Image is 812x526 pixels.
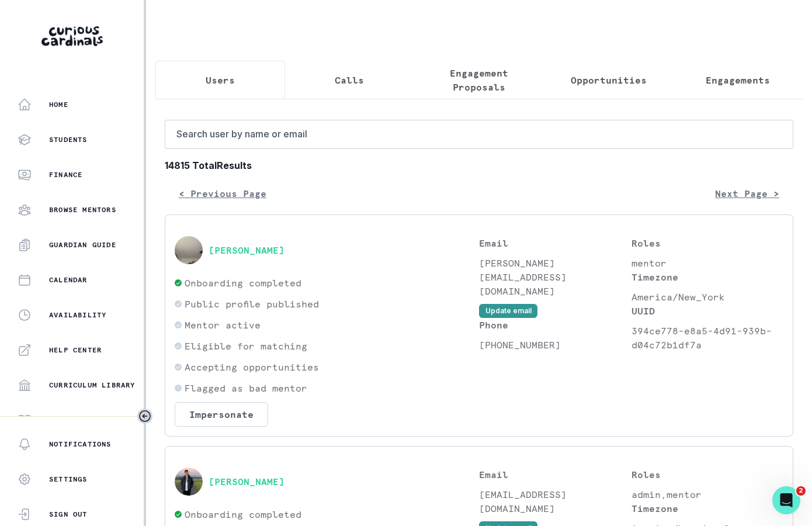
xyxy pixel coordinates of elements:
p: Roles [631,236,784,250]
p: Phone [479,318,631,332]
p: Accepting opportunities [185,360,319,374]
iframe: Intercom live chat [772,486,800,514]
p: Public profile published [185,297,319,311]
button: Next Page > [701,182,793,205]
p: [PHONE_NUMBER] [479,338,631,352]
p: Settings [49,475,88,484]
p: Roles [631,468,784,482]
button: Toggle sidebar [137,409,152,424]
p: Availability [49,310,106,320]
p: Sign Out [49,510,88,519]
p: Flagged as bad mentor [185,381,307,395]
p: Notifications [49,440,112,449]
p: Engagements [706,73,770,87]
b: 14815 Total Results [165,158,793,172]
span: 2 [796,486,806,496]
p: Calls [335,73,364,87]
p: mentor [631,256,784,270]
p: Curriculum Library [49,380,136,390]
p: Timezone [631,501,784,515]
p: Mentor active [185,318,261,332]
button: < Previous Page [165,182,280,205]
p: [PERSON_NAME][EMAIL_ADDRESS][DOMAIN_NAME] [479,256,631,298]
p: Guardian Guide [49,240,116,250]
img: Curious Cardinals Logo [41,26,103,46]
p: Opportunities [571,73,647,87]
p: America/New_York [631,290,784,304]
p: Users [206,73,235,87]
button: Impersonate [175,402,268,427]
p: Engagement Proposals [424,66,534,94]
button: Update email [479,304,537,318]
p: Browse Mentors [49,205,116,214]
p: UUID [631,304,784,318]
p: Email [479,468,631,482]
button: [PERSON_NAME] [209,476,284,487]
p: Eligible for matching [185,339,307,353]
p: 394ce778-e8a5-4d91-939b-d04c72b1df7a [631,324,784,352]
p: Help Center [49,345,102,355]
p: [EMAIL_ADDRESS][DOMAIN_NAME] [479,487,631,515]
p: admin,mentor [631,487,784,501]
p: Calendar [49,275,88,285]
p: Mentor Handbook [49,416,121,425]
p: Onboarding completed [185,276,301,290]
p: Email [479,236,631,250]
p: Onboarding completed [185,507,301,521]
p: Finance [49,170,82,179]
button: [PERSON_NAME] [209,244,284,256]
p: Students [49,135,88,144]
p: Home [49,100,68,109]
p: Timezone [631,270,784,284]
